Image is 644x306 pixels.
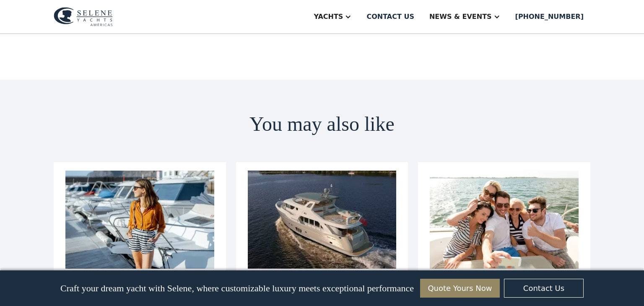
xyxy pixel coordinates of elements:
h2: You may also like [249,113,395,135]
a: Quote Yours Now [420,279,500,298]
div: Contact us [366,12,414,22]
div: Yachts [314,12,343,22]
p: Craft your dream yacht with Selene, where customizable luxury meets exceptional performance [60,283,414,294]
div: [PHONE_NUMBER] [515,12,584,22]
div: News & EVENTS [429,12,492,22]
a: Contact Us [504,279,584,298]
img: logo [54,7,113,26]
